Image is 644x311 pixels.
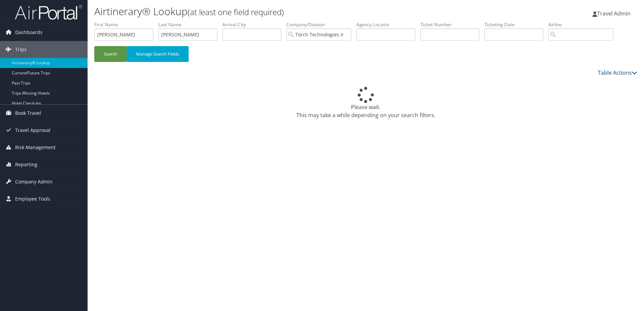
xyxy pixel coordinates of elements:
[94,87,637,119] div: Please wait. This may take a while depending on your search filters.
[484,21,548,28] label: Ticketing Date
[15,156,37,173] span: Reporting
[94,21,158,28] label: First Name
[15,41,27,58] span: Trips
[94,4,456,19] h1: Airtinerary® Lookup
[356,21,420,28] label: Agency Locator
[597,10,631,17] span: Travel Admin
[15,173,53,190] span: Company Admin
[15,4,82,20] img: airportal-logo.png
[598,69,637,76] a: Table Actions
[592,3,637,24] a: Travel Admin
[15,122,51,139] span: Travel Approval
[158,21,222,28] label: Last Name
[420,21,484,28] label: Ticket Number
[127,46,189,62] button: Manage Search Fields
[15,105,41,122] span: Book Travel
[548,21,618,28] label: Airline
[15,191,50,207] span: Employee Tools
[188,6,284,18] small: (at least one field required)
[15,24,42,41] span: Dashboards
[94,46,127,62] button: Search
[286,21,356,28] label: Company/Division
[15,139,56,156] span: Risk Management
[222,21,286,28] label: Arrival City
